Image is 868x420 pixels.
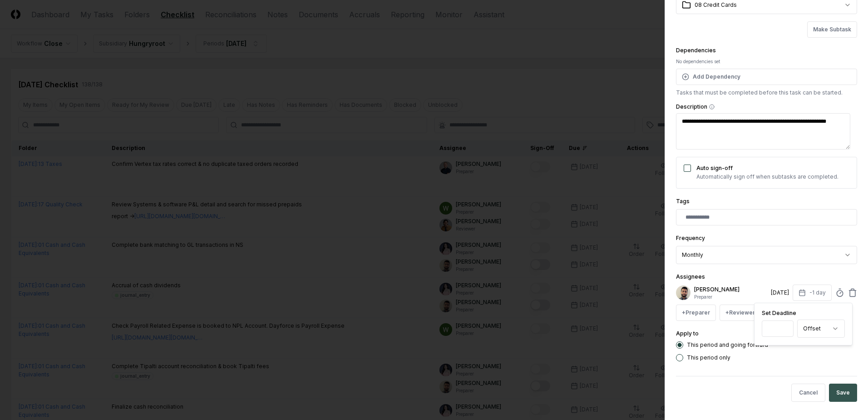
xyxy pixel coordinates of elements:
label: This period and going forward [687,342,768,348]
button: Description [709,104,715,110]
p: Automatically sign off when subtasks are completed. [696,173,838,181]
label: Set Deadline [762,310,845,316]
img: d09822cc-9b6d-4858-8d66-9570c114c672_214030b4-299a-48fd-ad93-fc7c7aef54c6.png [676,285,690,300]
div: No dependencies set [676,58,857,65]
button: +Preparer [676,305,716,321]
label: Tags [676,198,690,205]
label: Frequency [676,235,705,241]
label: Apply to [676,330,699,337]
label: This period only [687,355,730,360]
div: [DATE] [771,289,789,297]
p: [PERSON_NAME] [694,285,767,294]
button: +Reviewer [720,305,761,321]
label: Auto sign-off [696,165,733,171]
button: Save [829,384,857,402]
button: -1 day [793,285,832,301]
button: Make Subtask [807,21,857,38]
button: Cancel [791,384,825,402]
label: Dependencies [676,47,716,54]
p: Tasks that must be completed before this task can be started. [676,89,857,97]
button: Add Dependency [676,69,857,85]
label: Assignees [676,273,705,280]
label: Description [676,104,857,110]
p: Preparer [694,294,767,300]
